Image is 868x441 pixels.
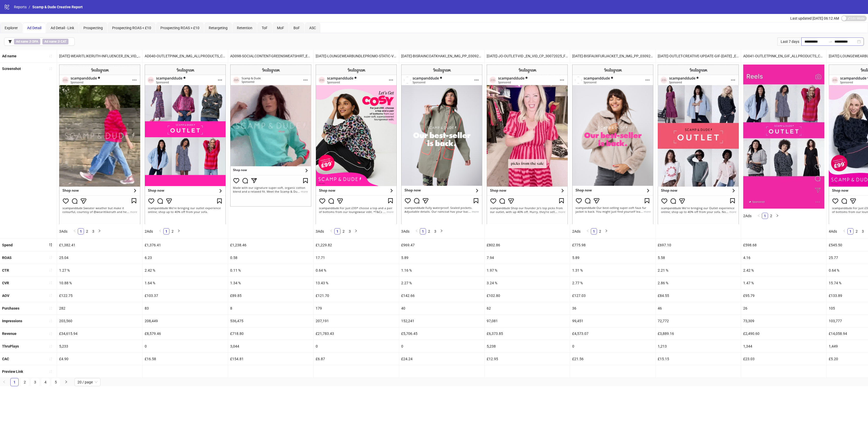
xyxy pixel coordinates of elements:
[59,229,67,233] span: 3 Ads
[145,65,226,224] img: Screenshot 120234884964580005
[11,378,18,386] a: 1
[49,319,52,323] span: sort-ascending
[57,277,142,289] div: 10.88 %
[570,302,655,314] div: 36
[656,302,741,314] div: 46
[656,251,741,264] div: 5.58
[49,357,52,361] span: sort-ascending
[74,378,100,386] div: Page Size
[21,378,29,386] a: 2
[277,26,284,30] span: MoF
[228,264,313,277] div: 0.11 %
[757,214,760,217] span: left
[415,229,418,232] span: left
[741,264,826,277] div: 2.42 %
[57,315,142,327] div: 203,560
[49,332,52,335] span: sort-ascending
[591,228,597,234] li: 1
[2,332,17,336] b: Revenue
[485,50,570,62] div: [DATE]-JO-OUTLET-VID _EN_VID_CP_30072025_F_CC_SC12_USP3_OUTLET-UPDATE
[2,243,13,247] b: Spend
[293,26,300,30] span: BoF
[72,228,78,234] li: Previous Page
[768,213,774,219] a: 2
[314,50,399,62] div: [DATE]-LOUNGEWEARBUNDLEPROMO-STATIC-V3_EN_IMG_SP_11092025_F_CC_SC1_USP3_PROMO - Copy
[78,228,84,234] li: 1
[57,50,142,62] div: [DATE]-WEARITLIKERUTH-INFLUENCER_EN_VID_SP_11092025_F_CC_SC12_USP7_INFLUENCER - Copy
[741,277,826,289] div: 1.47 %
[90,229,96,234] a: 3
[163,228,169,234] li: 1
[432,229,438,234] a: 3
[314,289,399,302] div: £121.70
[790,16,839,20] span: Last updated [DATE] 06:12 AM
[2,67,21,71] b: Screenshot
[656,340,741,352] div: 1,213
[485,315,570,327] div: 97,081
[741,251,826,264] div: 4.16
[399,302,484,314] div: 40
[44,40,57,43] b: Ad name
[10,378,19,386] li: 1
[570,327,655,340] div: £4,573.07
[741,239,826,251] div: £598.68
[65,380,68,383] span: right
[314,277,399,289] div: 13.43 %
[316,65,397,224] img: Screenshot 120234148189000005
[656,289,741,302] div: £84.55
[228,50,313,62] div: AD098-SOCIALCONTENT-GREENSWEATSHIRT_EN_VID_PP_22052025_F_CC_SC24_USP11_SOCIALCONTENT
[228,289,313,302] div: £89.85
[52,378,60,386] a: 5
[399,289,484,302] div: £142.66
[314,353,399,365] div: £6.87
[741,50,826,62] div: AD041-OUTLETPINK_EN_GIF_ALLPRODUCTS_CP_24092025_F_NSE_SC5_USP15_ANDROMEDA_
[485,251,570,264] div: 7.94
[741,340,826,352] div: 1,344
[603,228,609,234] button: right
[4,37,75,46] button: Ad name ∌ DPAAd name ∌ CAT
[59,65,140,224] img: Screenshot 120234148189060005
[841,228,847,234] li: Previous Page
[485,327,570,340] div: £6,373.85
[57,327,142,340] div: £34,615.94
[401,229,409,233] span: 3 Ads
[847,228,854,234] li: 1
[96,228,103,234] li: Next Page
[61,40,66,43] b: CAT
[314,315,399,327] div: 207,191
[143,239,228,251] div: £1,376.41
[399,50,484,62] div: [DATE]-BISRAINCOATKHAKI_EN_IMG_PP_03092025_F_CC_SC1_USP14_BIS
[49,306,52,310] span: sort-ascending
[143,340,228,352] div: 0
[591,229,597,234] a: 1
[73,229,76,232] span: left
[597,229,603,234] a: 2
[762,213,768,219] a: 1
[177,229,180,232] span: right
[426,228,432,234] li: 2
[309,26,316,30] span: ASC
[2,369,23,374] b: Preview Link
[570,264,655,277] div: 1.31 %
[143,264,228,277] div: 2.42 %
[756,213,762,219] li: Previous Page
[485,289,570,302] div: £102.80
[16,40,28,43] b: Ad name
[176,228,182,234] li: Next Page
[228,340,313,352] div: 3,044
[228,251,313,264] div: 0.58
[62,378,70,386] button: right
[49,281,52,285] span: sort-ascending
[828,40,832,44] span: swap-right
[31,378,39,386] li: 3
[169,228,176,234] li: 2
[8,40,12,43] span: filter
[78,378,97,386] span: 20 / page
[828,40,832,44] span: to
[597,228,603,234] li: 2
[353,228,359,234] button: right
[399,264,484,277] div: 1.16 %
[347,228,353,234] li: 3
[330,229,333,232] span: left
[335,229,340,234] a: 1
